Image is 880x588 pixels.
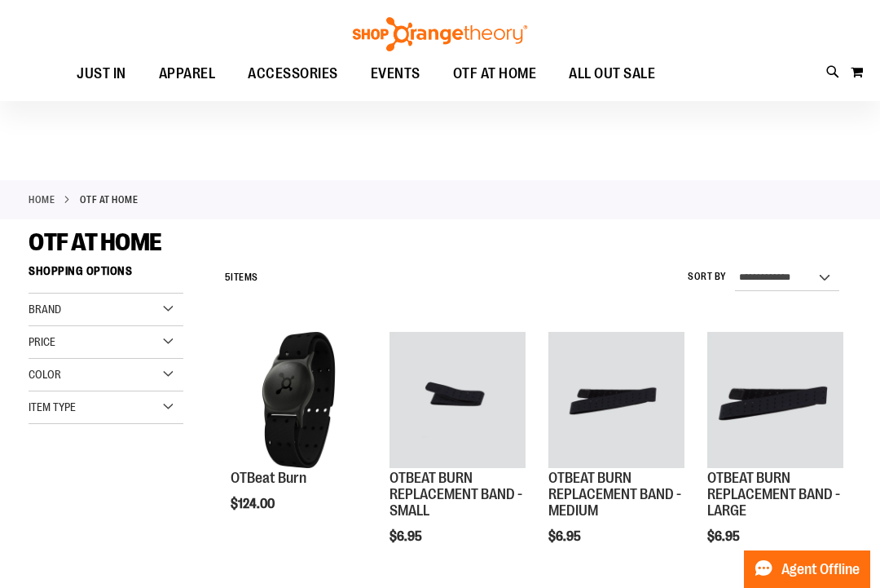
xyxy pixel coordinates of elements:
span: ACCESSORIES [248,55,338,92]
span: $6.95 [389,529,425,544]
span: $6.95 [707,529,742,544]
a: OTBEAT BURN REPLACEMENT BAND - LARGE [707,332,843,471]
a: OTBEAT BURN REPLACEMENT BAND - MEDIUM [548,332,684,471]
span: EVENTS [371,55,420,92]
img: Shop Orangetheory [350,17,530,51]
span: OTF AT HOME [453,55,537,92]
span: Brand [29,303,61,316]
div: product [699,324,851,585]
span: OTF AT HOME [29,228,162,256]
span: ALL OUT SALE [569,55,655,92]
strong: OTF AT HOME [80,192,139,207]
span: JUST IN [77,55,126,92]
a: OTBEAT BURN REPLACEMENT BAND - SMALL [389,470,522,519]
span: $124.00 [231,497,277,511]
a: Home [29,192,55,207]
span: 5 [225,272,231,283]
span: Color [29,368,61,381]
span: APPAREL [159,55,216,92]
span: Item Type [29,400,76,413]
h2: Items [225,265,258,290]
div: product [540,324,693,585]
button: Agent Offline [744,550,870,588]
img: OTBEAT BURN REPLACEMENT BAND - LARGE [707,332,843,468]
a: OTBeat Burn [231,470,306,486]
img: OTBEAT BURN REPLACEMENT BAND - SMALL [389,332,526,468]
div: product [222,324,375,553]
span: Price [29,335,55,348]
strong: Shopping Options [29,257,183,294]
label: Sort By [688,270,727,284]
span: $6.95 [548,529,583,544]
a: Main view of OTBeat Burn 6.0-C [231,332,367,471]
img: Main view of OTBeat Burn 6.0-C [231,332,367,468]
img: OTBEAT BURN REPLACEMENT BAND - MEDIUM [548,332,684,468]
a: OTBEAT BURN REPLACEMENT BAND - SMALL [389,332,526,471]
div: product [381,324,534,585]
span: Agent Offline [781,562,860,577]
a: OTBEAT BURN REPLACEMENT BAND - LARGE [707,470,840,519]
a: OTBEAT BURN REPLACEMENT BAND - MEDIUM [548,470,681,519]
